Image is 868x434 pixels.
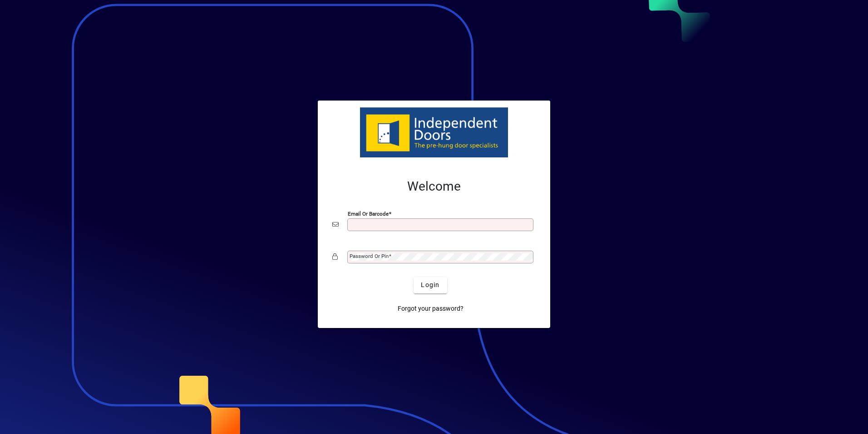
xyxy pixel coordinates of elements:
span: Login [421,280,439,290]
a: Forgot your password? [394,301,467,317]
mat-label: Email or Barcode [348,210,389,217]
mat-label: Password or Pin [350,253,389,259]
span: Forgot your password? [398,304,464,313]
h2: Welcome [332,179,536,194]
button: Login [414,277,447,293]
